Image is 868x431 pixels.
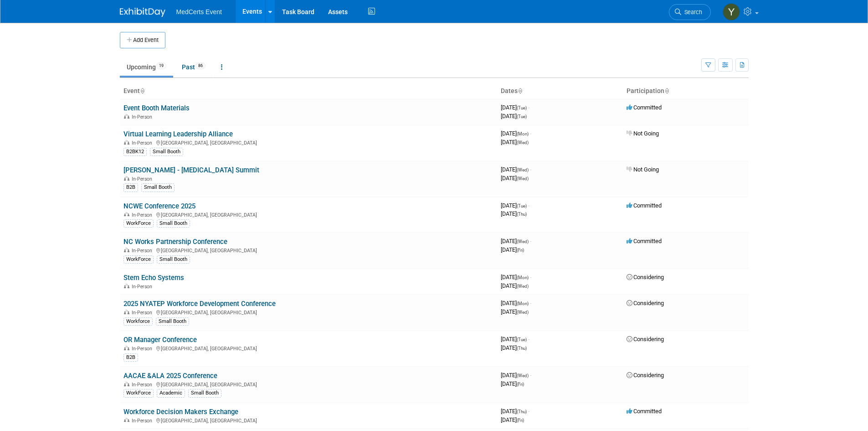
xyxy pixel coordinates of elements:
[517,418,524,423] span: (Fri)
[501,139,529,145] span: [DATE]
[140,87,144,94] a: Sort by Event Name
[517,105,527,110] span: (Tue)
[123,389,154,397] div: WorkForce
[517,203,527,208] span: (Tue)
[528,336,529,343] span: -
[501,308,529,315] span: [DATE]
[176,8,222,16] span: MedCerts Event
[123,139,493,146] div: [GEOGRAPHIC_DATA], [GEOGRAPHIC_DATA]
[188,389,221,397] div: Small Booth
[157,389,185,397] div: Academic
[124,140,129,145] img: In-Person Event
[123,300,276,308] a: 2025 NYATEP Workforce Development Conference
[530,274,531,280] span: -
[123,202,195,210] a: NCWE Conference 2025
[501,246,524,253] span: [DATE]
[123,183,138,192] div: B2B
[123,317,153,326] div: Workforce
[501,282,529,289] span: [DATE]
[517,275,529,280] span: (Mon)
[132,114,155,120] span: In-Person
[501,336,529,343] span: [DATE]
[501,416,524,423] span: [DATE]
[123,380,493,388] div: [GEOGRAPHIC_DATA], [GEOGRAPHIC_DATA]
[627,300,664,306] span: Considering
[124,382,129,386] img: In-Person Event
[530,372,531,379] span: -
[124,346,129,350] img: In-Person Event
[664,87,669,94] a: Sort by Participation Type
[132,284,155,290] span: In-Person
[123,372,217,380] a: AACAE &ALA 2025 Conference
[157,255,190,264] div: Small Booth
[123,308,493,316] div: [GEOGRAPHIC_DATA], [GEOGRAPHIC_DATA]
[124,114,129,119] img: In-Person Event
[123,416,493,424] div: [GEOGRAPHIC_DATA], [GEOGRAPHIC_DATA]
[123,274,184,282] a: Stem Echo Systems
[530,166,531,173] span: -
[120,83,497,99] th: Event
[132,346,155,352] span: In-Person
[120,32,165,48] button: Add Event
[501,300,531,306] span: [DATE]
[681,9,702,16] span: Search
[132,382,155,388] span: In-Person
[132,176,155,182] span: In-Person
[497,83,623,99] th: Dates
[623,83,749,99] th: Participation
[123,255,154,264] div: WorkForce
[517,310,529,315] span: (Wed)
[150,148,183,156] div: Small Booth
[517,114,527,119] span: (Tue)
[501,380,524,387] span: [DATE]
[517,301,529,306] span: (Mon)
[124,418,129,422] img: In-Person Event
[627,336,664,343] span: Considering
[669,4,711,20] a: Search
[124,310,129,314] img: In-Person Event
[124,176,129,181] img: In-Person Event
[501,274,531,280] span: [DATE]
[627,372,664,379] span: Considering
[627,274,664,280] span: Considering
[517,284,529,289] span: (Wed)
[517,409,527,414] span: (Thu)
[501,344,527,351] span: [DATE]
[123,336,197,344] a: OR Manager Conference
[123,130,233,138] a: Virtual Learning Leadership Alliance
[501,175,529,182] span: [DATE]
[157,219,190,228] div: Small Booth
[517,382,524,387] span: (Fri)
[124,248,129,252] img: In-Person Event
[141,183,175,192] div: Small Booth
[723,3,740,21] img: Yenexis Quintana
[195,62,205,69] span: 86
[120,8,165,17] img: ExhibitDay
[132,418,155,424] span: In-Person
[501,202,529,209] span: [DATE]
[175,58,212,76] a: Past86
[530,238,531,244] span: -
[517,131,529,136] span: (Mon)
[132,212,155,218] span: In-Person
[156,62,166,69] span: 19
[123,408,238,416] a: Workforce Decision Makers Exchange
[501,104,529,111] span: [DATE]
[627,130,659,137] span: Not Going
[528,202,529,209] span: -
[528,104,529,111] span: -
[123,219,154,228] div: WorkForce
[627,104,662,111] span: Committed
[501,408,529,415] span: [DATE]
[123,238,227,246] a: NC Works Partnership Conference
[123,344,493,352] div: [GEOGRAPHIC_DATA], [GEOGRAPHIC_DATA]
[123,211,493,218] div: [GEOGRAPHIC_DATA], [GEOGRAPHIC_DATA]
[156,317,189,326] div: Small Booth
[132,140,155,146] span: In-Person
[123,246,493,254] div: [GEOGRAPHIC_DATA], [GEOGRAPHIC_DATA]
[627,166,659,173] span: Not Going
[123,353,138,362] div: B2B
[123,166,259,174] a: [PERSON_NAME] - [MEDICAL_DATA] Summit
[627,238,662,244] span: Committed
[124,284,129,288] img: In-Person Event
